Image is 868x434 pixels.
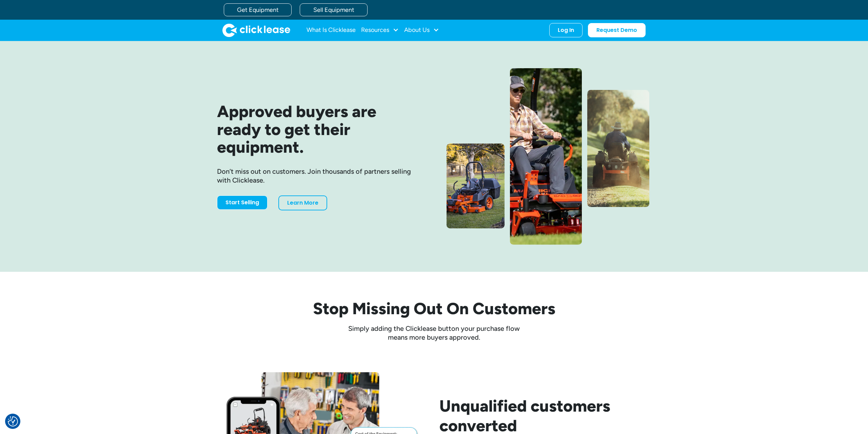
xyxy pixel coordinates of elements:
div: Log In [558,27,574,34]
button: Consent Preferences [8,416,18,427]
a: Start Selling [217,195,268,210]
h1: Approved buyers are ready to get their equipment. [217,102,423,156]
p: Simply adding the Clicklease button your purchase flow means more buyers approved. [339,324,529,342]
h2: Stop Missing Out On Customers [217,299,651,319]
img: Clicklease logo [222,23,290,37]
a: Learn More [278,195,327,210]
a: What Is Clicklease [307,23,356,37]
a: Get Equipment [224,3,292,16]
div: Don’t miss out on customers. Join thousands of partners selling with Clicklease. [217,167,423,185]
a: Request Demo [588,23,646,37]
div: About Us [404,23,439,37]
a: Sell Equipment [300,3,368,16]
a: home [222,23,290,37]
img: Revisit consent button [8,416,18,427]
div: Resources [361,23,399,37]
